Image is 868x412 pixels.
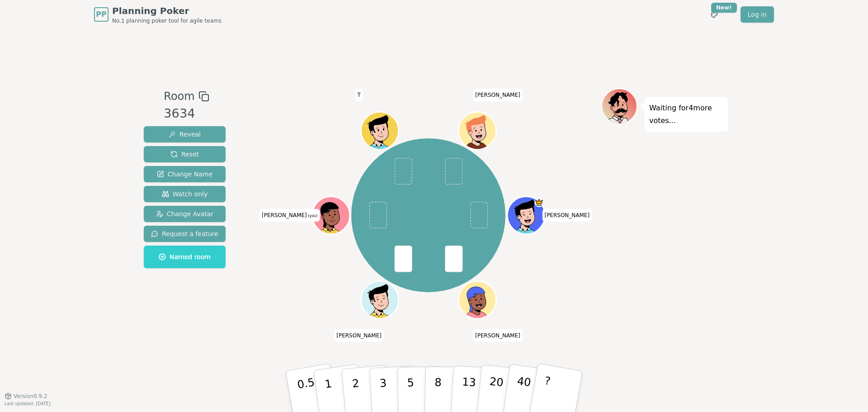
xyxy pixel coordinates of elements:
span: Room [164,88,194,104]
span: (you) [307,214,318,218]
button: New! [706,6,722,23]
button: Watch only [144,186,226,202]
button: Change Name [144,166,226,182]
button: Named room [144,246,226,268]
span: Click to change your name [542,209,592,222]
span: Click to change your name [355,89,363,101]
span: Gary is the host [534,198,544,207]
span: Request a feature [151,229,218,238]
span: Reset [170,150,199,159]
div: 3634 [164,104,209,123]
button: Reveal [144,126,226,142]
span: Change Avatar [156,209,214,218]
span: PP [96,9,106,20]
span: Planning Poker [112,5,222,17]
span: Watch only [162,189,208,199]
span: Reveal [169,130,201,139]
p: Waiting for 4 more votes... [649,102,723,127]
span: Click to change your name [473,89,523,101]
button: Request a feature [144,226,226,242]
button: Change Avatar [144,206,226,222]
button: Click to change your avatar [313,198,349,233]
span: Change Name [157,170,212,179]
span: Click to change your name [334,329,384,341]
button: Reset [144,146,226,162]
a: PPPlanning PokerNo.1 planning poker tool for agile teams [94,5,222,24]
span: Named room [159,252,211,261]
span: Click to change your name [259,209,320,222]
span: No.1 planning poker tool for agile teams [112,17,222,24]
button: Version0.9.2 [5,393,47,400]
a: Log in [741,6,774,23]
span: Version 0.9.2 [14,393,47,400]
span: Last updated: [DATE] [5,401,51,406]
span: Click to change your name [473,329,523,341]
div: New! [711,3,737,13]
